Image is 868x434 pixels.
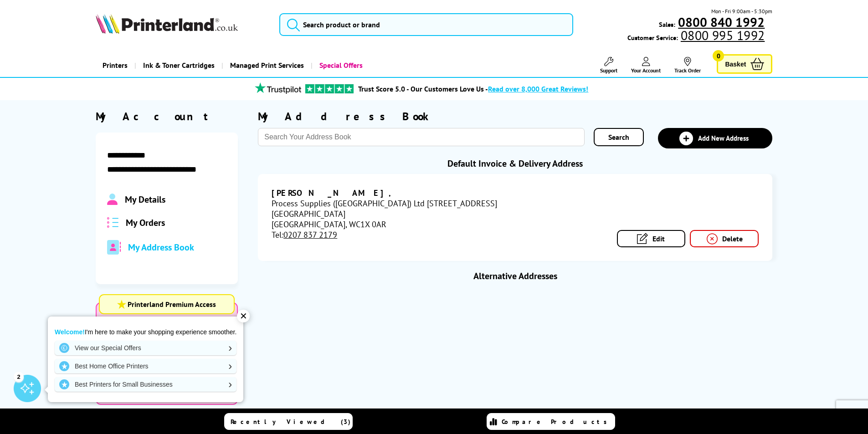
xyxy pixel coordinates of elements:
img: Printerland Logo [96,14,238,34]
div: Alternative Addresses [258,270,772,282]
img: all-order.svg [107,217,119,228]
a: Special Offers [311,54,370,77]
a: Edit [617,230,686,247]
a: Your Account [631,57,661,74]
span: Basket [725,58,746,70]
span: Search [608,133,629,142]
a: Ink & Toner Cartridges [134,54,221,77]
a: Trust Score 5.0 - Our Customers Love Us -Read over 8,000 Great Reviews! [358,84,588,93]
span: My Details [125,194,165,205]
a: 0800 840 1992 [677,14,772,31]
div: Tel: [272,230,345,240]
div: My Address Book [258,109,435,123]
a: Support [600,57,617,74]
span: Printerland Premium Access [128,300,216,309]
span: My Orders [126,217,165,229]
span: Recently Viewed (3) [231,418,351,426]
img: trustpilot rating [251,82,305,94]
span: Read over 8,000 Great Reviews! [488,84,588,93]
div: [PERSON_NAME], [272,188,515,198]
a: View our Special Offers [55,341,236,355]
a: Delete [690,230,759,247]
a: Printers [96,54,134,77]
span: 0 [713,50,724,61]
div: [GEOGRAPHIC_DATA], WC1X 0AR [272,219,515,230]
a: 0800 840 1992 [675,18,772,27]
a: Track Order [674,57,701,74]
span: Add New Address [698,134,749,143]
img: trustpilot rating [305,84,354,93]
a: Basket 0 [717,54,772,74]
div: Process Supplies ([GEOGRAPHIC_DATA]) Ltd [STREET_ADDRESS] [272,198,515,209]
div: Default Invoice & Delivery Address [258,158,772,169]
span: Mon - Fri 9:00am - 5:30pm [711,7,772,15]
p: I'm here to make your shopping experience smoother. [55,328,236,336]
input: Search Your Address Book [258,128,585,146]
span: Sales: [659,20,675,29]
a: Best Printers for Small Businesses [55,377,236,392]
a: Printerland Logo [96,14,268,36]
div: 2 [14,372,24,382]
div: [GEOGRAPHIC_DATA] [272,209,515,219]
span: Support [600,67,617,74]
img: Profile.svg [107,194,118,205]
a: Search [594,128,644,146]
img: address-book-duotone-solid.svg [107,240,121,255]
span: Customer Service: [627,31,772,42]
strong: Welcome! [55,328,85,336]
a: 0207 837 2179 [283,230,345,240]
a: Best Home Office Printers [55,359,236,373]
div: ✕ [237,310,250,322]
span: My Address Book [128,241,194,253]
a: 0800 995 1992 [679,27,772,44]
input: Search product or brand [279,13,573,36]
span: Compare Products [502,418,612,426]
a: Managed Print Services [221,54,311,77]
div: My Account [96,109,238,123]
span: Your Account [631,67,661,74]
a: Compare Products [487,413,615,430]
a: Recently Viewed (3) [224,413,353,430]
span: Ink & Toner Cartridges [143,54,215,77]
